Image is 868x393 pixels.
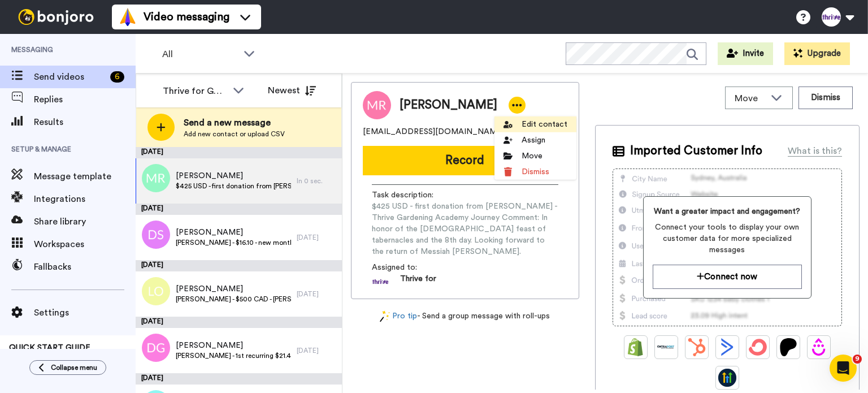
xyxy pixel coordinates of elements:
[810,338,828,356] img: Drip
[176,340,291,351] span: [PERSON_NAME]
[718,338,736,356] img: ActiveCampaign
[798,87,853,109] button: Dismiss
[29,360,106,375] button: Collapse menu
[363,146,567,175] button: Record
[144,9,229,25] span: Video messaging
[749,338,767,356] img: ConvertKit
[51,363,97,372] span: Collapse menu
[297,346,336,355] div: [DATE]
[630,142,762,159] span: Imported Customer Info
[372,262,451,273] span: Assigned to:
[653,206,802,217] span: Want a greater impact and engagement?
[34,93,136,106] span: Replies
[718,369,736,387] img: GoHighLevel
[184,129,285,139] span: Add new contact or upload CSV
[34,237,136,251] span: Workspaces
[380,310,390,322] img: magic-wand.svg
[34,306,136,319] span: Settings
[494,164,576,180] li: Dismiss
[853,355,862,364] span: 9
[494,116,576,132] li: Edit contact
[297,176,336,185] div: In 0 sec.
[494,148,576,164] li: Move
[163,84,227,98] div: Thrive for Good
[784,42,850,65] button: Upgrade
[830,355,857,382] iframe: Intercom live chat
[142,334,170,362] img: dg.png
[136,260,342,271] div: [DATE]
[653,265,802,289] button: Connect now
[34,215,136,228] span: Share library
[380,310,417,322] a: Pro tip
[34,170,136,183] span: Message template
[176,351,291,360] span: [PERSON_NAME] - 1st recurring $21.40 CAD donation by [PERSON_NAME] - New to the monthly giving pr...
[136,204,342,215] div: [DATE]
[400,273,436,290] span: Thrive for
[162,47,238,61] span: All
[184,116,285,129] span: Send a new message
[142,164,170,192] img: avatar
[653,222,802,256] span: Connect your tools to display your own customer data for more specialized messages
[718,42,773,65] button: Invite
[119,8,137,26] img: vm-color.svg
[110,71,124,83] div: 6
[176,283,291,295] span: [PERSON_NAME]
[34,70,106,84] span: Send videos
[372,273,389,290] img: a6609952-7036-4240-ab35-44f8fc919bd6-1725468329.jpg
[176,295,291,304] span: [PERSON_NAME] - $500 CAD - [PERSON_NAME] - first donation - dedicated to: [PERSON_NAME] has intro...
[372,189,451,201] span: Task description :
[735,92,765,105] span: Move
[351,310,579,322] div: - Send a group message with roll-ups
[9,344,90,352] span: QUICK START GUIDE
[176,182,291,191] span: $425 USD - first donation from [PERSON_NAME] - Thrive Gardening Academy Journey Comment: In honor...
[142,221,170,249] img: ds.png
[34,192,136,206] span: Integrations
[297,233,336,242] div: [DATE]
[297,290,336,299] div: [DATE]
[14,9,98,25] img: bj-logo-header-white.svg
[788,144,842,158] div: What is this?
[657,338,675,356] img: Ontraport
[176,238,291,247] span: [PERSON_NAME] - $16.10 - new monthly donor - [PERSON_NAME] - connected with Thrive through the co...
[136,317,342,328] div: [DATE]
[259,79,324,102] button: Newest
[363,126,504,137] span: [EMAIL_ADDRESS][DOMAIN_NAME]
[142,277,170,305] img: lo.png
[176,170,291,182] span: [PERSON_NAME]
[688,338,706,356] img: Hubspot
[779,338,797,356] img: Patreon
[363,91,391,119] img: Image of Mindy Reinhold
[176,227,291,238] span: [PERSON_NAME]
[136,373,342,385] div: [DATE]
[34,260,136,274] span: Fallbacks
[627,338,645,356] img: Shopify
[136,147,342,158] div: [DATE]
[34,115,136,129] span: Results
[494,132,576,148] li: Assign
[372,201,558,257] span: $425 USD - first donation from [PERSON_NAME] - Thrive Gardening Academy Journey Comment: In honor...
[400,97,497,114] span: [PERSON_NAME]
